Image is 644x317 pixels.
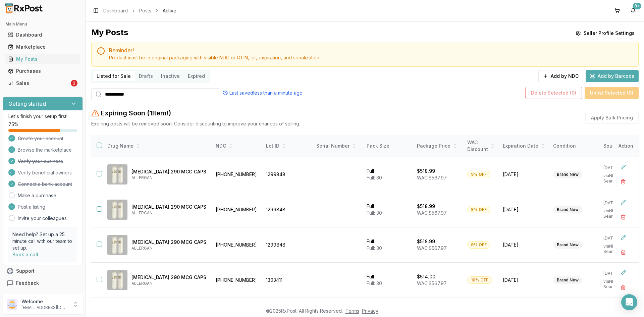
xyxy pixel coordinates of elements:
p: via NDC Search [603,279,629,289]
a: Marketplace [5,41,80,53]
div: Lot ID [266,143,308,149]
div: Brand New [553,276,582,284]
button: Delete [617,281,629,294]
span: [DATE] [503,206,545,213]
img: Linzess 290 MCG CAPS [107,164,127,184]
div: Open Intercom Messenger [621,294,637,310]
th: Condition [549,135,599,157]
span: [DATE] [503,171,545,178]
button: Purchases [3,66,83,76]
p: $518.99 [417,238,435,245]
a: Invite your colleagues [18,215,67,222]
span: WAC: $567.97 [417,175,447,180]
div: Sales [8,80,69,87]
span: Post a listing [18,204,45,210]
h2: Main Menu [5,21,80,27]
a: Dashboard [103,7,128,14]
h5: Reminder! [109,48,633,53]
button: Delete [617,176,629,188]
span: Create your account [18,135,63,142]
button: Edit [617,267,629,279]
div: Marketplace [8,44,77,50]
div: Brand New [553,241,582,249]
h3: Getting started [8,100,46,108]
td: Full [363,263,413,298]
p: Welcome [21,298,68,305]
a: Privacy [362,308,378,314]
p: [DATE] [603,165,629,170]
div: Purchases [8,68,77,74]
span: [DATE] [503,277,545,283]
span: Full: 30 [367,175,382,180]
button: Dashboard [3,30,83,40]
nav: breadcrumb [103,7,176,14]
th: Action [613,135,639,157]
p: Let's finish your setup first! [8,113,77,120]
div: Brand New [553,206,582,213]
button: Delete [617,211,629,223]
img: User avatar [7,299,17,310]
div: 10% OFF [467,276,492,284]
span: WAC: $567.97 [417,245,447,251]
td: [PHONE_NUMBER] [212,157,262,192]
p: [MEDICAL_DATA] 290 MCG CAPS [131,274,206,281]
div: My Posts [91,27,128,39]
div: WAC Discount [467,139,495,153]
td: 1299848 [262,157,312,192]
span: Full: 30 [367,245,382,251]
img: Linzess 290 MCG CAPS [107,235,127,255]
td: 1299848 [262,227,312,263]
p: [MEDICAL_DATA] 290 MCG CAPS [131,204,206,210]
span: Verify your business [18,158,63,165]
div: 9+ [633,3,641,9]
td: Full [363,192,413,227]
td: [PHONE_NUMBER] [212,263,262,298]
span: WAC: $567.97 [417,210,447,216]
td: [PHONE_NUMBER] [212,192,262,227]
td: 1303411 [262,263,312,298]
a: Posts [139,7,151,14]
span: Full: 30 [367,210,382,216]
span: 75 % [8,121,18,128]
div: 9% OFF [467,206,490,213]
td: [PHONE_NUMBER] [212,227,262,263]
div: Drug Name [107,143,206,149]
p: [MEDICAL_DATA] 290 MCG CAPS [131,168,206,175]
p: $518.99 [417,203,435,210]
td: 1299848 [262,192,312,227]
div: Serial Number [316,143,359,149]
span: Feedback [16,280,39,286]
p: [MEDICAL_DATA] 290 MCG CAPS [131,239,206,246]
p: ALLERGAN [131,210,206,216]
p: [DATE] [603,235,629,241]
span: Connect a bank account [18,181,72,188]
a: Purchases [5,65,80,77]
span: WAC: $567.97 [417,280,447,286]
h2: Expiring Soon ( 1 Item !) [101,108,171,118]
a: Dashboard [5,29,80,41]
a: Make a purchase [18,192,56,199]
p: Need help? Set up a 25 minute call with our team to set up. [12,231,73,251]
button: Marketplace [3,42,83,52]
td: Full [363,227,413,263]
button: Listed for Sale [93,71,135,82]
p: ALLERGAN [131,175,206,180]
img: RxPost Logo [3,3,46,13]
div: Brand New [553,171,582,178]
p: $514.00 [417,273,435,280]
a: Sales2 [5,77,80,89]
div: Last saved less than a minute ago [223,90,303,96]
p: $518.99 [417,168,435,174]
div: 2 [71,80,77,87]
p: via NDC Search [603,244,629,254]
p: ALLERGAN [131,246,206,251]
p: [DATE] [603,200,629,206]
button: Sales2 [3,78,83,89]
p: via NDC Search [603,208,629,219]
span: [DATE] [503,242,545,248]
span: Full: 30 [367,280,382,286]
div: Dashboard [8,32,77,38]
button: Support [3,265,83,277]
div: Product must be in original packaging with visible NDC or GTIN, lot, expiration, and serialization. [109,54,633,61]
span: Verify beneficial owners [18,169,72,176]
